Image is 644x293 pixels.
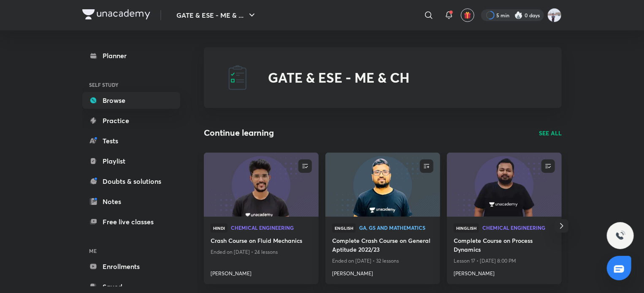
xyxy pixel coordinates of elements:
[332,266,433,277] a: [PERSON_NAME]
[82,47,180,64] a: Planner
[82,112,180,129] a: Practice
[325,153,440,217] a: new-thumbnail
[82,173,180,190] a: Doubts & solutions
[204,153,319,217] a: new-thumbnail
[231,225,312,230] span: Chemical Engineering
[211,247,312,258] p: Ended on [DATE] • 24 lessons
[454,236,555,255] a: Complete Course on Process Dynamics
[82,9,150,22] a: Company Logo
[454,223,479,233] span: Hinglish
[211,266,312,277] a: [PERSON_NAME]
[615,231,625,241] img: ttu
[203,152,319,217] img: new-thumbnail
[204,126,274,139] h2: Continue learning
[224,64,251,91] img: GATE & ESE - ME & CH
[547,8,562,22] img: Nikhil
[447,153,562,217] a: new-thumbnail
[82,9,150,19] img: Company Logo
[332,236,433,255] a: Complete Crash Course on General Aptitude 2022/23
[454,266,555,277] a: [PERSON_NAME]
[461,8,474,22] button: avatar
[82,193,180,210] a: Notes
[359,225,433,230] span: GA, GS and Mathematics
[82,92,180,109] a: Browse
[464,11,471,19] img: avatar
[482,225,555,230] span: Chemical Engineering
[324,152,441,217] img: new-thumbnail
[359,225,433,231] a: GA, GS and Mathematics
[539,129,562,137] a: SEE ALL
[482,225,555,231] a: Chemical Engineering
[332,223,356,233] span: English
[171,7,262,24] button: GATE & ESE - ME & ...
[446,152,563,217] img: new-thumbnail
[211,223,227,233] span: Hindi
[231,225,312,231] a: Chemical Engineering
[82,244,180,258] h6: ME
[454,255,555,266] p: Lesson 17 • [DATE] 8:00 PM
[268,70,409,86] h2: GATE & ESE - ME & CH
[82,213,180,230] a: Free live classes
[82,153,180,169] a: Playlist
[82,78,180,92] h6: SELF STUDY
[82,132,180,149] a: Tests
[332,255,433,266] p: Ended on [DATE] • 32 lessons
[514,11,523,19] img: streak
[82,258,180,275] a: Enrollments
[211,236,312,247] a: Crash Course on Fluid Mechanics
